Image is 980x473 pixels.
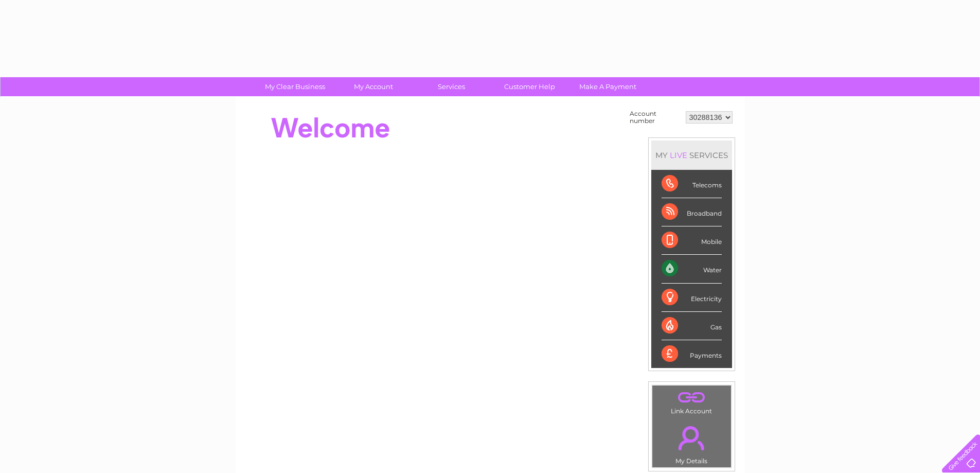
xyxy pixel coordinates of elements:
[565,77,650,96] a: Make A Payment
[331,77,416,96] a: My Account
[253,77,337,96] a: My Clear Business
[662,198,722,226] div: Broadband
[409,77,494,96] a: Services
[662,226,722,255] div: Mobile
[652,417,732,468] td: My Details
[487,77,572,96] a: Customer Help
[627,108,683,127] td: Account number
[652,385,732,417] td: Link Account
[651,141,732,170] div: MY SERVICES
[662,170,722,198] div: Telecoms
[668,150,689,160] div: LIVE
[662,340,722,368] div: Payments
[662,255,722,283] div: Water
[662,312,722,340] div: Gas
[662,284,722,312] div: Electricity
[655,388,728,406] a: .
[655,420,728,456] a: .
